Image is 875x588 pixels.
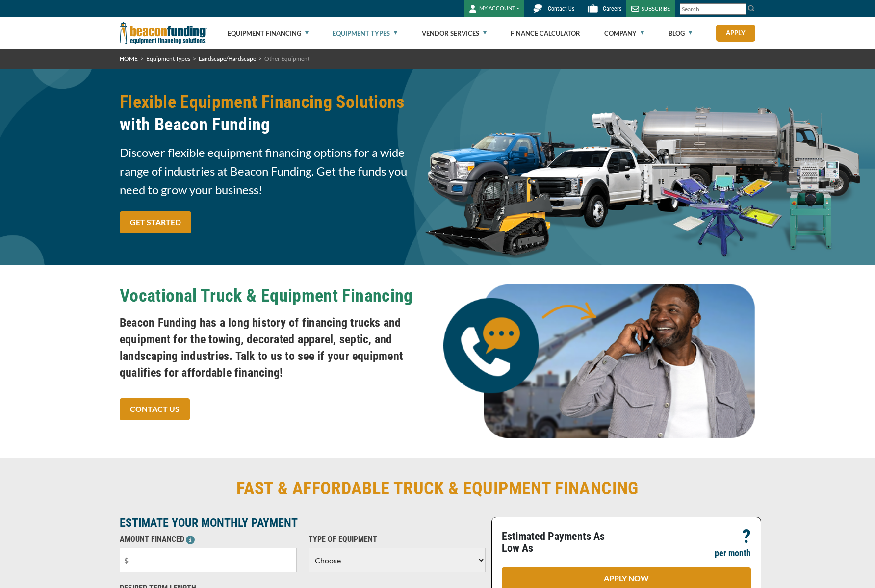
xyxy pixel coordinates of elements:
[120,534,297,545] p: AMOUNT FINANCED
[715,547,751,559] p: per month
[120,284,432,307] h2: Vocational Truck & Equipment Financing
[736,5,744,13] a: Clear search text
[228,18,309,49] a: Equipment Financing
[120,143,432,199] span: Discover flexible equipment financing options for a wide range of industries at Beacon Funding. G...
[120,211,191,233] a: GET STARTED
[742,531,751,542] p: ?
[747,4,755,12] img: Search
[120,517,486,529] p: ESTIMATE YOUR MONTHLY PAYMENT
[264,55,309,62] span: Other Equipment
[603,5,621,12] span: Careers
[333,18,397,49] a: Equipment Types
[120,113,432,136] span: with Beacon Funding
[120,55,138,62] a: HOME
[120,91,432,136] h2: Flexible Equipment Financing Solutions
[548,5,574,12] span: Contact Us
[443,356,755,365] a: Man on phone
[199,55,256,62] a: Landscape/Hardscape
[502,531,620,554] p: Estimated Payments As Low As
[716,25,755,42] a: Apply
[680,3,746,15] input: Search
[120,314,432,381] h4: Beacon Funding has a long history of financing trucks and equipment for the towing, decorated app...
[443,284,755,438] img: Man on phone
[120,548,297,572] input: $
[120,17,207,49] img: Beacon Funding Corporation logo
[146,55,190,62] a: Equipment Types
[669,18,692,49] a: Blog
[422,18,487,49] a: Vendor Services
[309,534,486,545] p: TYPE OF EQUIPMENT
[511,18,580,49] a: Finance Calculator
[120,398,190,420] a: CONTACT US
[604,18,644,49] a: Company
[120,477,755,500] h2: FAST & AFFORDABLE TRUCK & EQUIPMENT FINANCING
